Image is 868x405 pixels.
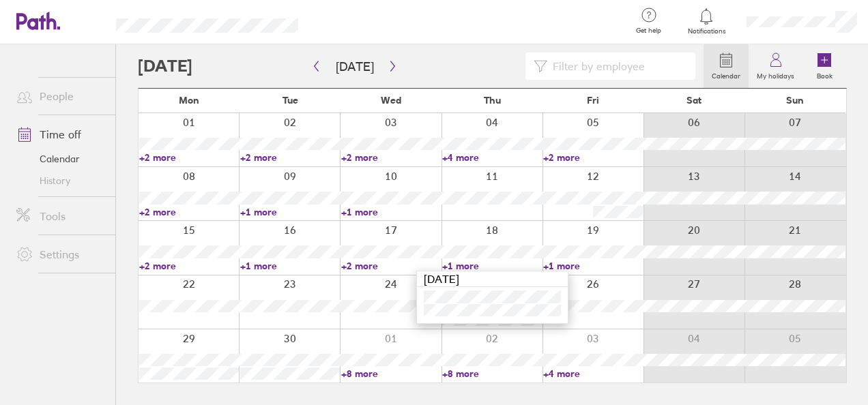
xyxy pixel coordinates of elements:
[684,27,729,35] span: Notifications
[704,44,749,88] a: Calendar
[240,206,340,218] a: +1 more
[543,151,643,164] a: +2 more
[442,367,542,380] a: +8 more
[704,68,749,80] label: Calendar
[543,260,643,272] a: +1 more
[417,271,568,287] div: [DATE]
[587,95,599,106] span: Fri
[786,95,804,106] span: Sun
[341,260,441,272] a: +2 more
[626,27,671,35] span: Get help
[442,151,542,164] a: +4 more
[139,206,239,218] a: +2 more
[684,7,729,35] a: Notifications
[179,95,199,106] span: Mon
[5,82,115,110] a: People
[5,121,115,148] a: Time off
[341,206,441,218] a: +1 more
[325,55,385,78] button: [DATE]
[749,44,802,88] a: My holidays
[5,148,115,170] a: Calendar
[240,260,340,272] a: +1 more
[686,95,701,106] span: Sat
[5,202,115,230] a: Tools
[5,241,115,268] a: Settings
[5,170,115,192] a: History
[442,260,542,272] a: +1 more
[749,68,802,80] label: My holidays
[547,53,687,79] input: Filter by employee
[341,151,441,164] a: +2 more
[240,151,340,164] a: +2 more
[381,95,401,106] span: Wed
[341,367,441,380] a: +8 more
[283,95,298,106] span: Tue
[139,151,239,164] a: +2 more
[809,68,841,80] label: Book
[484,95,501,106] span: Thu
[543,367,643,380] a: +4 more
[802,44,846,88] a: Book
[139,260,239,272] a: +2 more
